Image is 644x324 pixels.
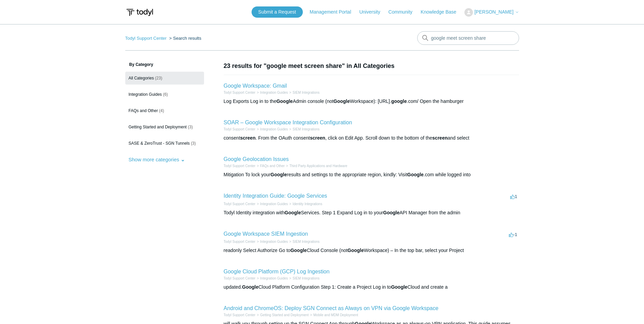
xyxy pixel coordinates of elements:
[125,88,204,101] a: Integration Guides (6)
[310,135,325,141] em: screen
[224,284,519,291] div: updated. Cloud Platform Configuration Step 1: Create a Project Log in to Cloud and create a
[293,91,319,94] a: SIEM Integrations
[224,134,519,142] div: consent . From the OAuth consent , click on Edit App. Scroll down to the bottom of the and select
[260,313,309,317] a: Getting Started and Deployment
[240,135,256,141] em: screen
[224,201,256,206] li: Todyl Support Center
[129,92,162,97] span: Integration Guides
[129,141,190,146] span: SASE & ZeroTrust - SGN Tunnels
[191,141,196,146] span: (3)
[125,72,204,85] a: All Categories (23)
[224,247,519,254] div: readonly Select Authorize Go to Cloud Console (not Workspace) – In the top bar, select your Project
[260,91,288,94] a: Integration Guides
[224,171,519,178] div: Mitigation To lock your results and settings to the appropriate region, kindly: Visit .com while ...
[288,201,322,206] li: Identity Integrations
[255,276,288,281] li: Integration Guides
[348,248,364,253] em: Google
[289,164,347,168] a: Third Party Applications and Hardware
[125,6,154,19] img: Todyl Support Center Help Center home page
[224,127,256,132] li: Todyl Support Center
[293,276,319,280] a: SIEM Integrations
[288,276,319,281] li: SIEM Integrations
[391,98,407,104] em: google
[252,6,303,18] a: Submit a Request
[224,276,256,280] a: Todyl Support Center
[129,108,158,113] span: FAQs and Other
[125,137,204,150] a: SASE & ZeroTrust - SGN Tunnels (3)
[260,202,288,206] a: Integration Guides
[224,164,256,168] a: Todyl Support Center
[155,76,162,80] span: (23)
[407,172,424,177] em: Google
[255,312,309,318] li: Getting Started and Deployment
[125,61,204,68] h3: By Category
[417,31,519,45] input: Search
[276,98,293,104] em: Google
[224,120,352,125] a: SOAR – Google Workspace Integration Configuration
[224,313,256,317] a: Todyl Support Center
[288,239,319,244] li: SIEM Integrations
[125,153,188,166] button: Show more categories
[255,90,288,95] li: Integration Guides
[313,313,358,317] a: Mobile and MDM Deployment
[271,172,287,177] em: Google
[260,276,288,280] a: Integration Guides
[260,127,288,131] a: Integration Guides
[224,91,256,94] a: Todyl Support Center
[125,104,204,117] a: FAQs and Other (4)
[129,125,187,129] span: Getting Started and Deployment
[293,240,319,244] a: SIEM Integrations
[309,312,358,318] li: Mobile and MDM Deployment
[255,239,288,244] li: Integration Guides
[224,163,256,168] li: Todyl Support Center
[359,8,387,16] a: University
[310,8,358,16] a: Management Portal
[255,163,284,168] li: FAQs and Other
[224,127,256,131] a: Todyl Support Center
[255,127,288,132] li: Integration Guides
[388,8,419,16] a: Community
[224,231,308,237] a: Google Workspace SIEM Ingestion
[163,92,168,97] span: (6)
[290,248,307,253] em: Google
[474,9,513,15] span: [PERSON_NAME]
[188,125,193,129] span: (3)
[421,8,463,16] a: Knowledge Base
[224,202,256,206] a: Todyl Support Center
[288,90,319,95] li: SIEM Integrations
[333,98,350,104] em: Google
[224,276,256,281] li: Todyl Support Center
[383,210,400,215] em: Google
[224,61,519,71] h1: 23 results for "google meet screen share" in All Categories
[285,163,347,168] li: Third Party Applications and Hardware
[293,127,319,131] a: SIEM Integrations
[125,36,168,41] li: Todyl Support Center
[129,76,154,80] span: All Categories
[391,284,407,290] em: Google
[288,127,319,132] li: SIEM Integrations
[260,240,288,244] a: Integration Guides
[125,36,167,41] a: Todyl Support Center
[293,202,322,206] a: Identity Integrations
[125,121,204,133] a: Getting Started and Deployment (3)
[224,156,289,162] a: Google Geolocation Issues
[224,240,256,244] a: Todyl Support Center
[224,312,256,318] li: Todyl Support Center
[224,269,330,274] a: Google Cloud Platform (GCP) Log Ingestion
[159,108,164,113] span: (4)
[242,284,258,290] em: Google
[464,8,519,17] button: [PERSON_NAME]
[432,135,447,141] em: screen
[284,210,301,215] em: Google
[224,193,327,199] a: Identity Integration Guide: Google Services
[224,83,287,89] a: Google Workspace: Gmail
[224,305,439,311] a: Android and ChromeOS: Deploy SGN Connect as Always on VPN via Google Workspace
[224,98,519,105] div: Log Exports Log in to the Admin console (not Workspace): [URL]. .com/ Open the hamburger
[255,201,288,206] li: Integration Guides
[224,209,519,216] div: Todyl Identity integration with Services. Step 1 Expand Log in to your API Manager from the admin
[509,232,517,237] span: -1
[510,194,517,199] span: 1
[260,164,284,168] a: FAQs and Other
[168,36,201,41] li: Search results
[224,239,256,244] li: Todyl Support Center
